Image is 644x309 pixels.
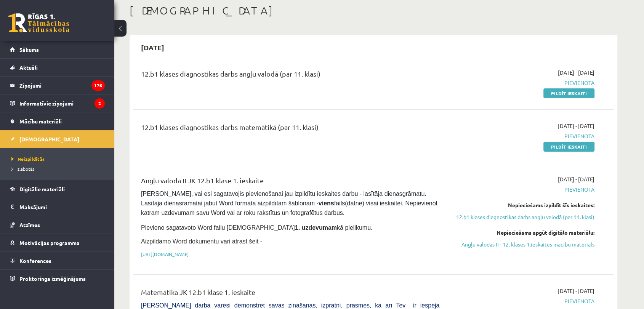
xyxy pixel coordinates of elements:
[130,4,617,17] h1: [DEMOGRAPHIC_DATA]
[10,94,105,112] a: Informatīvie ziņojumi2
[451,229,594,237] div: Nepieciešams apgūt digitālo materiālu:
[141,238,262,245] span: Aizpildāmo Word dokumentu vari atrast šeit -
[19,46,39,53] span: Sākums
[141,251,189,257] a: [URL][DOMAIN_NAME]
[11,165,107,172] a: Izlabotās
[10,216,105,234] a: Atzīmes
[19,239,80,246] span: Motivācijas programma
[451,132,594,140] span: Pievienota
[19,136,79,142] span: [DEMOGRAPHIC_DATA]
[133,38,172,56] h2: [DATE]
[141,69,439,83] div: 12.b1 klases diagnostikas darbs angļu valodā (par 11. klasi)
[19,198,105,216] legend: Maksājumi
[451,240,594,248] a: Angļu valodas II - 12. klases 1.ieskaites mācību materiāls
[451,201,594,209] div: Nepieciešams izpildīt šīs ieskaites:
[558,122,594,130] span: [DATE] - [DATE]
[543,142,594,152] a: Pildīt ieskaiti
[141,224,372,231] span: Pievieno sagatavoto Word failu [DEMOGRAPHIC_DATA] kā pielikumu.
[19,275,86,282] span: Proktoringa izmēģinājums
[10,198,105,216] a: Maksājumi
[10,234,105,251] a: Motivācijas programma
[558,175,594,183] span: [DATE] - [DATE]
[10,130,105,148] a: [DEMOGRAPHIC_DATA]
[295,224,337,231] strong: 1. uzdevumam
[10,77,105,94] a: Ziņojumi176
[451,79,594,87] span: Pievienota
[95,98,105,109] i: 2
[451,186,594,194] span: Pievienota
[19,64,38,71] span: Aktuāli
[141,175,439,189] div: Angļu valoda II JK 12.b1 klase 1. ieskaite
[19,221,40,228] span: Atzīmes
[11,156,45,162] span: Neizpildītās
[10,270,105,287] a: Proktoringa izmēģinājums
[19,186,65,192] span: Digitālie materiāli
[319,200,334,207] strong: viens
[141,122,439,136] div: 12.b1 klases diagnostikas darbs matemātikā (par 11. klasi)
[10,112,105,130] a: Mācību materiāli
[558,69,594,77] span: [DATE] - [DATE]
[141,191,439,216] span: [PERSON_NAME], vai esi sagatavojis pievienošanai jau izpildītu ieskaites darbu - lasītāja dienasg...
[451,297,594,305] span: Pievienota
[10,41,105,58] a: Sākums
[10,180,105,198] a: Digitālie materiāli
[91,80,105,91] i: 176
[11,166,34,172] span: Izlabotās
[141,287,439,301] div: Matemātika JK 12.b1 klase 1. ieskaite
[10,252,105,269] a: Konferences
[19,77,105,94] legend: Ziņojumi
[19,94,105,112] legend: Informatīvie ziņojumi
[11,155,107,162] a: Neizpildītās
[8,13,69,32] a: Rīgas 1. Tālmācības vidusskola
[543,88,594,98] a: Pildīt ieskaiti
[451,213,594,221] a: 12.b1 klases diagnostikas darbs angļu valodā (par 11. klasi)
[10,59,105,76] a: Aktuāli
[19,118,62,125] span: Mācību materiāli
[558,287,594,295] span: [DATE] - [DATE]
[19,257,51,264] span: Konferences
